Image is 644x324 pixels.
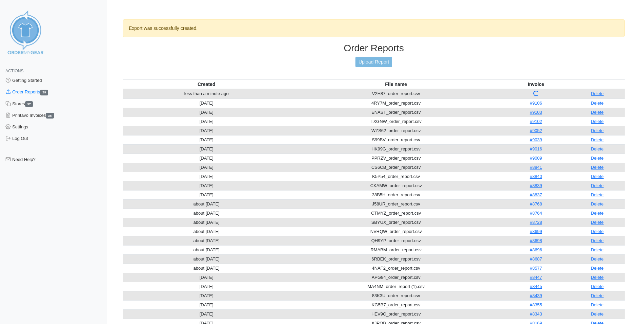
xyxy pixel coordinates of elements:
[123,309,290,319] td: [DATE]
[530,311,542,317] a: #8343
[290,154,502,163] td: PPRZV_order_report.csv
[123,108,290,117] td: [DATE]
[530,211,542,216] a: #8764
[290,236,502,245] td: QH9YP_order_report.csv
[502,79,570,89] th: Invoice
[530,119,542,124] a: #9102
[530,165,542,170] a: #8841
[123,254,290,264] td: about [DATE]
[123,163,290,172] td: [DATE]
[591,311,604,317] a: Delete
[290,144,502,154] td: HK99G_order_report.csv
[591,183,604,188] a: Delete
[591,128,604,133] a: Delete
[591,247,604,252] a: Delete
[290,282,502,291] td: MA4NM_order_report (1).csv
[123,126,290,135] td: [DATE]
[123,199,290,209] td: about [DATE]
[123,291,290,300] td: [DATE]
[290,126,502,135] td: WZS62_order_report.csv
[123,89,290,99] td: less than a minute ago
[290,79,502,89] th: File name
[530,256,542,262] a: #8687
[530,101,542,106] a: #9106
[123,42,625,54] h3: Order Reports
[123,236,290,245] td: about [DATE]
[355,57,392,67] a: Upload Report
[591,146,604,151] a: Delete
[530,293,542,298] a: #8439
[290,172,502,181] td: K5P54_order_report.csv
[123,227,290,236] td: about [DATE]
[123,144,290,154] td: [DATE]
[123,209,290,218] td: about [DATE]
[591,238,604,243] a: Delete
[290,291,502,300] td: 83K3U_order_report.csv
[591,156,604,161] a: Delete
[290,273,502,282] td: APG84_order_report.csv
[530,229,542,234] a: #8699
[290,108,502,117] td: ENAST_order_report.csv
[530,266,542,271] a: #8577
[530,302,542,307] a: #8355
[290,135,502,144] td: S99BV_order_report.csv
[290,190,502,199] td: 38B5H_order_report.csv
[123,218,290,227] td: about [DATE]
[290,309,502,319] td: HEV9C_order_report.csv
[123,98,290,108] td: [DATE]
[290,227,502,236] td: NVRQW_order_report.csv
[591,284,604,289] a: Delete
[5,69,23,73] span: Actions
[591,211,604,216] a: Delete
[591,192,604,197] a: Delete
[591,165,604,170] a: Delete
[591,119,604,124] a: Delete
[591,293,604,298] a: Delete
[290,254,502,264] td: 6RBEK_order_report.csv
[591,201,604,206] a: Delete
[25,101,33,107] span: 37
[123,273,290,282] td: [DATE]
[290,209,502,218] td: CTMYZ_order_report.csv
[290,199,502,209] td: J58UR_order_report.csv
[290,218,502,227] td: SBYUX_order_report.csv
[123,79,290,89] th: Created
[290,264,502,273] td: 4NAF2_order_report.csv
[591,174,604,179] a: Delete
[290,98,502,108] td: 4RY7M_order_report.csv
[530,128,542,133] a: #9052
[591,91,604,96] a: Delete
[591,229,604,234] a: Delete
[591,275,604,280] a: Delete
[530,146,542,151] a: #9016
[123,135,290,144] td: [DATE]
[123,172,290,181] td: [DATE]
[591,256,604,262] a: Delete
[530,174,542,179] a: #8840
[530,275,542,280] a: #8447
[591,101,604,106] a: Delete
[530,238,542,243] a: #8698
[290,163,502,172] td: CS6CB_order_report.csv
[591,266,604,271] a: Delete
[530,192,542,197] a: #8837
[530,137,542,142] a: #9039
[591,302,604,307] a: Delete
[530,201,542,206] a: #8768
[530,247,542,252] a: #8696
[290,89,502,99] td: V2H87_order_report.csv
[123,19,625,37] div: Export was successfully created.
[46,113,54,119] span: 38
[123,245,290,254] td: about [DATE]
[123,181,290,190] td: [DATE]
[290,181,502,190] td: CKAMW_order_report.csv
[530,156,542,161] a: #9009
[591,137,604,142] a: Delete
[530,220,542,225] a: #8728
[123,300,290,309] td: [DATE]
[290,117,502,126] td: TXGNW_order_report.csv
[591,110,604,115] a: Delete
[530,110,542,115] a: #9103
[40,90,48,95] span: 39
[123,154,290,163] td: [DATE]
